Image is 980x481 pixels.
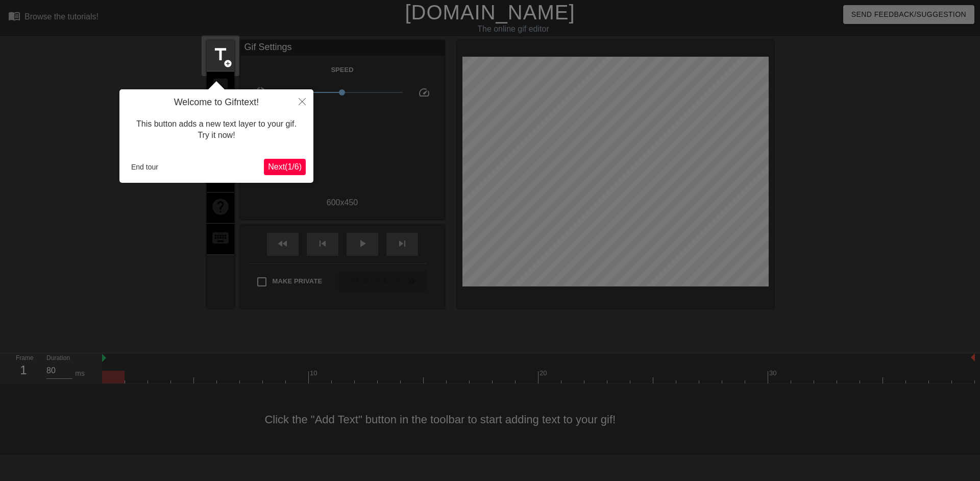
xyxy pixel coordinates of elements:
[268,162,302,171] span: Next ( 1 / 6 )
[291,89,313,113] button: Close
[127,97,306,108] h4: Welcome to Gifntext!
[264,159,306,175] button: Next
[127,159,162,175] button: End tour
[127,108,306,152] div: This button adds a new text layer to your gif. Try it now!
